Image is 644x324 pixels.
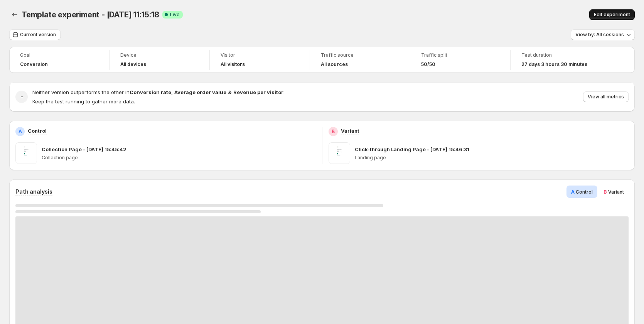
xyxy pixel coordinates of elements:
[583,91,629,102] button: View all metrics
[521,52,600,58] span: Test duration
[421,51,499,68] a: Traffic split50/50
[20,52,98,58] span: Goal
[329,142,350,164] img: Click-through Landing Page - Aug 28, 15:46:31
[604,189,607,195] span: B
[571,189,575,195] span: A
[341,127,359,135] p: Variant
[576,189,593,195] span: Control
[571,29,635,40] button: View by: All sessions
[221,51,299,68] a: VisitorAll visitors
[332,128,335,135] h2: B
[20,61,48,67] span: Conversion
[588,94,624,100] span: View all metrics
[233,89,283,95] strong: Revenue per visitor
[174,89,226,95] strong: Average order value
[9,29,61,40] button: Current version
[355,145,469,153] p: Click-through Landing Page - [DATE] 15:46:31
[19,128,22,135] h2: A
[521,51,600,68] a: Test duration27 days 3 hours 30 minutes
[15,142,37,164] img: Collection Page - Aug 28, 15:45:42
[20,32,56,38] span: Current version
[228,89,232,95] strong: &
[20,51,98,68] a: GoalConversion
[42,155,316,161] p: Collection page
[42,145,126,153] p: Collection Page - [DATE] 15:45:42
[521,61,587,67] span: 27 days 3 hours 30 minutes
[120,51,199,68] a: DeviceAll devices
[130,89,171,95] strong: Conversion rate
[321,52,399,58] span: Traffic source
[221,61,245,67] h4: All visitors
[421,52,499,58] span: Traffic split
[20,93,23,101] h2: -
[9,9,20,20] button: Back
[32,98,135,105] span: Keep the test running to gather more data.
[170,12,180,18] span: Live
[421,61,435,67] span: 50/50
[32,89,285,95] span: Neither version outperforms the other in .
[575,32,624,38] span: View by: All sessions
[28,127,47,135] p: Control
[221,52,299,58] span: Visitor
[171,89,173,95] strong: ,
[608,189,624,195] span: Variant
[321,61,348,67] h4: All sources
[321,51,399,68] a: Traffic sourceAll sources
[594,12,630,18] span: Edit experiment
[355,155,629,161] p: Landing page
[120,61,146,67] h4: All devices
[589,9,635,20] button: Edit experiment
[120,52,199,58] span: Device
[15,188,52,196] h3: Path analysis
[22,10,159,19] span: Template experiment - [DATE] 11:15:18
